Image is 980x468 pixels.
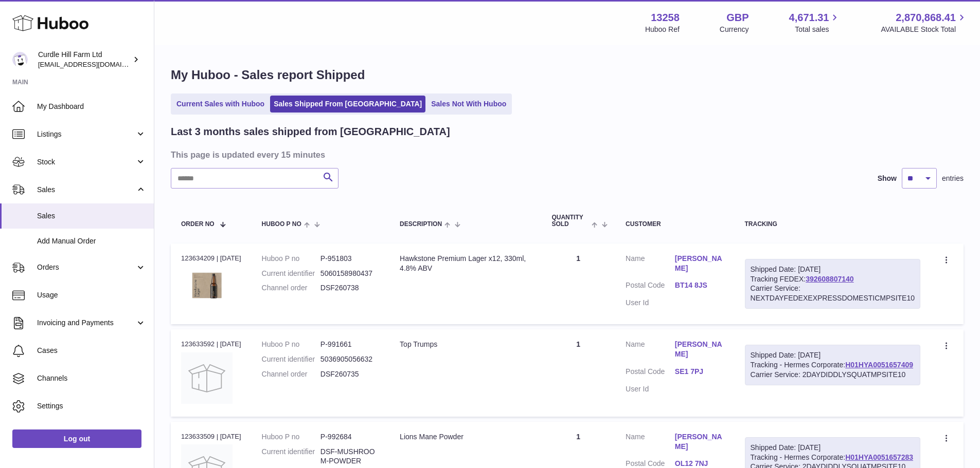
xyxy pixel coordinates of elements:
span: 2,870,868.41 [896,11,956,25]
td: 1 [541,244,615,325]
span: Stock [37,157,135,167]
span: My Dashboard [37,102,146,111]
div: Currency [720,25,749,34]
span: Add Manual Order [37,236,146,246]
a: H01HYA0051657409 [845,361,913,369]
span: Orders [37,263,135,272]
span: Order No [181,221,215,228]
div: Shipped Date: [DATE] [751,350,915,360]
dd: DSF260738 [320,283,379,293]
a: BT14 8JS [675,280,724,290]
dd: 5060158980437 [320,269,379,278]
span: 4,671.31 [789,11,829,25]
span: Channels [37,373,146,383]
img: 132581708521438.jpg [181,266,233,305]
span: Usage [37,290,146,300]
span: [EMAIL_ADDRESS][DOMAIN_NAME] [38,60,151,68]
dd: DSF260735 [320,369,379,379]
dt: Postal Code [626,280,675,293]
img: no-photo.jpg [181,352,233,404]
span: AVAILABLE Stock Total [881,25,968,34]
span: Settings [37,401,146,411]
dt: Huboo P no [262,254,320,264]
a: 4,671.31 Total sales [789,11,841,34]
div: Shipped Date: [DATE] [751,443,915,453]
h2: Last 3 months sales shipped from [GEOGRAPHIC_DATA] [171,125,450,139]
td: 1 [541,329,615,416]
div: Customer [626,221,724,228]
h3: This page is updated every 15 minutes [171,149,961,160]
a: [PERSON_NAME] [675,254,724,273]
div: Tracking FEDEX: [745,259,920,309]
dt: Current identifier [262,354,320,364]
a: Sales Shipped From [GEOGRAPHIC_DATA] [270,96,425,113]
div: Carrier Service: 2DAYDIDDLYSQUATMPSITE10 [751,370,915,380]
h1: My Huboo - Sales report Shipped [171,67,964,83]
dd: DSF-MUSHROOM-POWDER [320,447,379,466]
dt: User Id [626,384,675,394]
img: internalAdmin-13258@internal.huboo.com [12,52,28,67]
dd: P-991661 [320,340,379,349]
span: Total sales [795,25,841,34]
div: Shipped Date: [DATE] [751,265,915,274]
div: 123633509 | [DATE] [181,432,241,441]
div: Lions Mane Powder [400,432,531,442]
div: Tracking [745,221,920,228]
span: Listings [37,129,135,139]
dt: Huboo P no [262,432,320,442]
strong: 13258 [651,11,680,25]
a: Current Sales with Huboo [173,96,268,113]
dd: P-992684 [320,432,379,442]
label: Show [878,174,897,183]
dt: Current identifier [262,269,320,278]
a: SE1 7PJ [675,367,724,377]
dt: Name [626,254,675,276]
span: Invoicing and Payments [37,318,135,328]
a: Log out [12,429,141,448]
div: Hawkstone Premium Lager x12, 330ml, 4.8% ABV [400,254,531,273]
span: Description [400,221,442,228]
dd: P-951803 [320,254,379,264]
div: Carrier Service: NEXTDAYFEDEXEXPRESSDOMESTICMPSITE10 [751,284,915,303]
div: 123634209 | [DATE] [181,254,241,263]
div: Tracking - Hermes Corporate: [745,345,920,385]
dt: Postal Code [626,367,675,379]
div: 123633592 | [DATE] [181,340,241,349]
a: [PERSON_NAME] [675,340,724,359]
span: Quantity Sold [551,214,589,228]
a: Sales Not With Huboo [427,96,510,113]
dd: 5036905056632 [320,354,379,364]
span: Huboo P no [262,221,301,228]
div: Curdle Hill Farm Ltd [38,50,131,69]
a: H01HYA0051657283 [845,453,913,461]
dt: Name [626,340,675,362]
dt: Name [626,432,675,454]
span: entries [942,174,964,183]
dt: Current identifier [262,447,320,466]
div: Huboo Ref [645,25,680,34]
span: Cases [37,346,146,355]
span: Sales [37,185,135,195]
dt: Huboo P no [262,340,320,349]
a: 2,870,868.41 AVAILABLE Stock Total [881,11,968,34]
a: 392608807140 [806,275,853,283]
span: Sales [37,211,146,221]
dt: Channel order [262,369,320,379]
dt: Channel order [262,283,320,293]
div: Top Trumps [400,340,531,349]
a: [PERSON_NAME] [675,432,724,452]
strong: GBP [726,11,749,25]
dt: User Id [626,298,675,308]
